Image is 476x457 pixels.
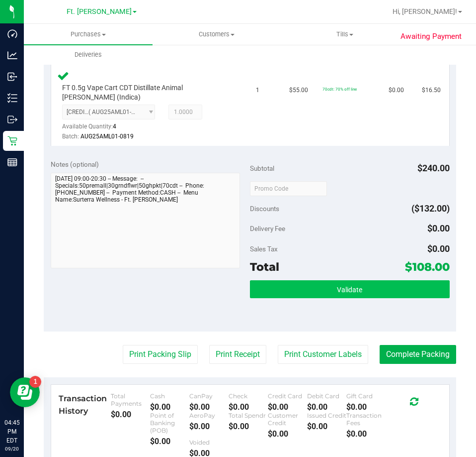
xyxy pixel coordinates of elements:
a: Tills [281,24,409,45]
div: $0.00 [268,402,307,412]
button: Print Packing Slip [123,345,198,364]
span: Delivery Fee [250,225,285,232]
div: AeroPay [189,412,229,419]
div: Debit Card [307,392,346,400]
div: $0.00 [189,402,229,412]
span: Discounts [250,200,279,218]
span: $0.00 [389,86,404,95]
span: Deliveries [61,50,115,59]
div: CanPay [189,392,229,400]
div: Point of Banking (POB) [150,412,189,434]
div: $0.00 [229,422,268,431]
inline-svg: Inventory [7,93,17,103]
span: $0.00 [427,243,450,254]
span: Subtotal [250,164,274,172]
div: Voided [189,439,229,446]
span: $55.00 [289,86,308,95]
div: $0.00 [150,402,189,412]
span: Total [250,260,279,274]
span: Awaiting Payment [400,31,462,42]
span: Customers [153,30,281,39]
span: Notes (optional) [51,160,99,168]
span: Tills [281,30,409,39]
span: $16.50 [422,86,441,95]
span: $0.00 [427,223,450,233]
span: $108.00 [405,260,450,274]
span: AUG25AML01-0819 [80,133,134,140]
span: Batch: [62,133,79,140]
p: 04:45 PM EDT [4,418,19,445]
iframe: Resource center [10,377,40,407]
div: $0.00 [268,429,307,439]
span: Ft. [PERSON_NAME] [67,7,132,16]
a: Customers [153,24,281,45]
div: Gift Card [346,392,386,400]
div: $0.00 [229,402,268,412]
button: Print Customer Labels [278,345,368,364]
div: Check [229,392,268,400]
inline-svg: Analytics [7,50,17,60]
div: $0.00 [150,437,189,446]
div: Total Payments [111,392,150,407]
div: $0.00 [189,422,229,431]
div: Available Quantity: [62,119,160,139]
inline-svg: Dashboard [7,29,17,39]
a: Purchases [24,24,153,45]
div: $0.00 [307,402,346,412]
div: Cash [150,392,189,400]
span: 1 [256,86,259,95]
span: Validate [337,286,362,294]
div: Credit Card [268,392,307,400]
inline-svg: Retail [7,136,17,146]
inline-svg: Reports [7,157,17,167]
inline-svg: Outbound [7,114,17,124]
div: Transaction Fees [346,412,386,427]
span: ($132.00) [411,203,450,214]
button: Validate [250,280,450,298]
span: FT 0.5g Vape Cart CDT Distillate Animal [PERSON_NAME] (Indica) [62,83,231,102]
div: $0.00 [307,422,346,431]
input: Promo Code [250,181,327,196]
div: $0.00 [346,429,386,439]
button: Print Receipt [209,345,266,364]
span: Hi, [PERSON_NAME]! [393,7,457,15]
span: Purchases [24,30,153,39]
inline-svg: Inbound [7,72,17,82]
span: 4 [113,123,116,130]
span: 70cdt: 70% off line [322,87,357,92]
div: Issued Credit [307,412,346,419]
div: Total Spendr [229,412,268,419]
div: $0.00 [346,402,386,412]
span: $240.00 [417,163,450,173]
p: 09/20 [4,445,19,453]
a: Deliveries [24,44,153,65]
div: Customer Credit [268,412,307,427]
span: Sales Tax [250,245,278,253]
iframe: Resource center unread badge [29,376,41,388]
button: Complete Packing [380,345,456,364]
div: $0.00 [111,410,150,419]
